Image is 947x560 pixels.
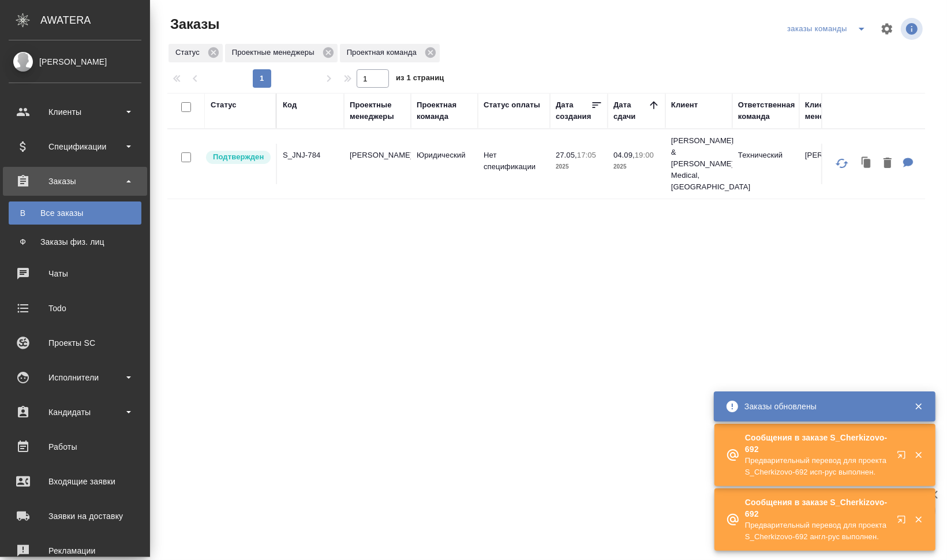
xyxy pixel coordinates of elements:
[167,15,219,33] span: Заказы
[14,207,136,219] div: Все заказы
[856,152,878,176] button: Клонировать
[828,150,856,177] button: Обновить
[3,259,147,288] a: Чаты
[805,99,860,122] div: Клиентские менеджеры
[613,161,660,173] p: 2025
[3,294,147,323] a: Todo
[347,47,421,58] p: Проектная команда
[556,151,577,159] p: 27.05,
[745,496,889,520] p: Сообщения в заказе S_Cherkizovo-692
[556,161,602,173] p: 2025
[396,71,444,88] span: из 1 страниц
[745,520,889,543] p: Предварительный перевод для проекта S_Cherkizovo-692 англ-рус выполнен.
[213,151,264,163] p: Подтвержден
[9,542,141,559] div: Рекламации
[732,144,799,184] td: Технический
[901,18,925,40] span: Посмотреть информацию
[873,15,901,43] span: Настроить таблицу
[9,173,141,190] div: Заказы
[169,44,223,62] div: Статус
[9,230,141,253] a: ФЗаказы физ. лиц
[478,144,550,184] td: Нет спецификации
[890,443,918,471] button: Открыть в новой вкладке
[3,432,147,461] a: Работы
[635,151,654,159] p: 19:00
[350,99,405,122] div: Проектные менеджеры
[3,328,147,357] a: Проекты SC
[744,401,897,412] div: Заказы обновлены
[225,44,338,62] div: Проектные менеджеры
[745,455,889,478] p: Предварительный перевод для проекта S_Cherkizovo-692 исп-рус выполнен.
[9,300,141,317] div: Todo
[283,99,297,111] div: Код
[175,47,204,58] p: Статус
[40,9,150,32] div: AWATERA
[613,151,635,159] p: 04.09,
[14,236,136,248] div: Заказы физ. лиц
[283,150,338,161] p: S_JNJ-784
[9,334,141,352] div: Проекты SC
[411,144,478,184] td: Юридический
[3,502,147,531] a: Заявки на доставку
[9,473,141,490] div: Входящие заявки
[890,508,918,536] button: Открыть в новой вкладке
[205,150,270,165] div: Выставляет КМ после уточнения всех необходимых деталей и получения согласия клиента на запуск. С ...
[9,138,141,155] div: Спецификации
[671,99,698,111] div: Клиент
[9,201,141,225] a: ВВсе заказы
[556,99,591,122] div: Дата создания
[745,432,889,455] p: Сообщения в заказе S_Cherkizovo-692
[232,47,319,58] p: Проектные менеджеры
[211,99,237,111] div: Статус
[907,450,930,460] button: Закрыть
[671,135,727,193] p: [PERSON_NAME] & [PERSON_NAME] Medical, [GEOGRAPHIC_DATA]
[9,55,141,68] div: [PERSON_NAME]
[9,404,141,421] div: Кандидаты
[577,151,596,159] p: 17:05
[9,438,141,456] div: Работы
[878,152,897,176] button: Удалить
[613,99,648,122] div: Дата сдачи
[799,144,866,184] td: [PERSON_NAME]
[907,401,930,412] button: Закрыть
[344,144,411,184] td: [PERSON_NAME]
[738,99,795,122] div: Ответственная команда
[9,507,141,525] div: Заявки на доставку
[417,99,472,122] div: Проектная команда
[3,467,147,496] a: Входящие заявки
[784,20,873,38] div: split button
[9,103,141,121] div: Клиенты
[9,265,141,282] div: Чаты
[484,99,540,111] div: Статус оплаты
[9,369,141,386] div: Исполнители
[907,514,930,525] button: Закрыть
[340,44,440,62] div: Проектная команда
